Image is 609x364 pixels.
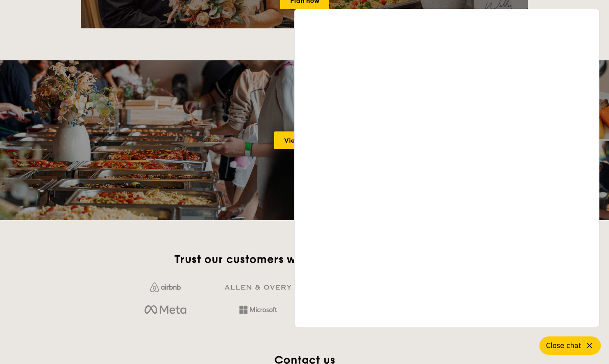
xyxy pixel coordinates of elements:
img: meta.d311700b.png [144,303,186,317]
button: Close chat [540,336,601,355]
img: Hd4TfVa7bNwuIo1gAAAAASUVORK5CYII= [239,306,277,314]
img: Jf4Dw0UUCKFd4aYAAAAASUVORK5CYII= [150,282,181,292]
span: Close chat [546,342,581,350]
h2: Trust our customers who love [PERSON_NAME] [122,252,486,267]
a: View gallery [274,131,335,149]
img: GRg3jHAAAAABJRU5ErkJggg== [225,285,291,290]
